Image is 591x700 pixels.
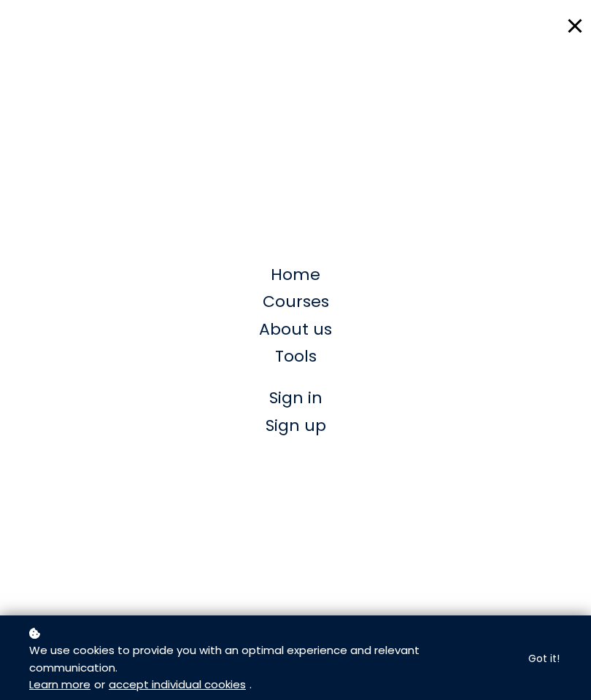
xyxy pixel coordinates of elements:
a: Learn more [29,676,90,693]
a: accept individual cookies [109,676,246,693]
a: About us [259,316,332,343]
span: Home [271,263,320,286]
p: or . [26,625,515,693]
span: Tools [275,345,317,367]
span: Sign up [266,414,326,437]
span: About us [259,318,332,341]
span: We use cookies to provide you with an optimal experience and relevant communication. [29,642,504,676]
span: Courses [263,290,329,313]
a: Courses [263,288,329,315]
a: Tools [275,343,317,370]
button: Got it! [515,645,573,673]
a: Home [271,261,320,288]
span: Sign in [269,386,322,409]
